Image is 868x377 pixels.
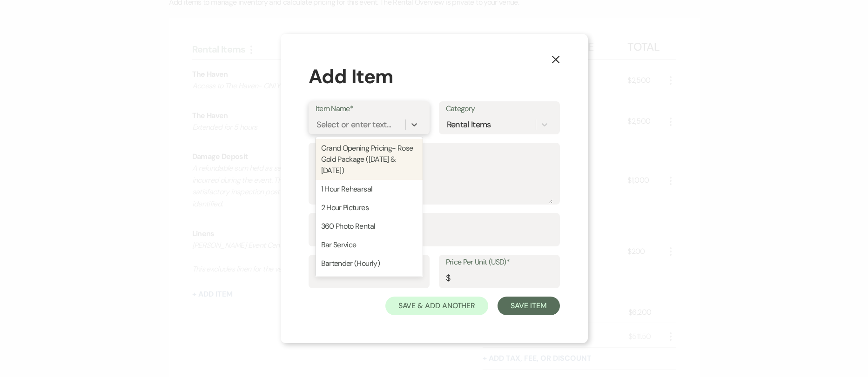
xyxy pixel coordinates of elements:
[446,256,553,269] label: Price Per Unit (USD)*
[498,297,559,315] button: Save Item
[447,119,491,131] div: Rental Items
[316,217,423,236] div: 360 Photo Rental
[316,119,391,131] div: Select or enter text...
[316,102,423,116] label: Item Name*
[316,236,423,254] div: Bar Service
[446,272,450,284] div: $
[316,273,423,291] div: Bartenders
[316,198,423,217] div: 2 Hour Pictures
[316,254,423,273] div: Bartender (Hourly)
[316,180,423,198] div: 1 Hour Rehearsal
[316,144,553,157] label: Description
[385,297,489,315] button: Save & Add Another
[446,102,553,116] label: Category
[309,62,560,91] div: Add Item
[316,139,423,180] div: Grand Opening Pricing- Rose Gold Package ([DATE] & [DATE])
[316,214,553,227] label: Quantity*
